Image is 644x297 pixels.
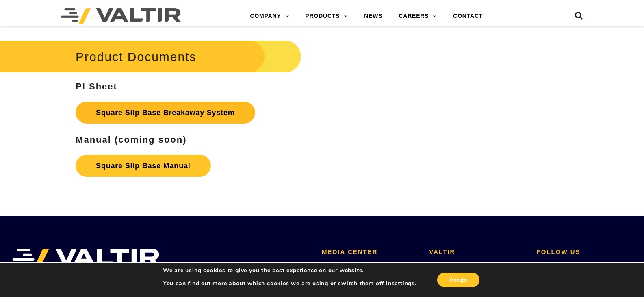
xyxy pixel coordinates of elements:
a: PRODUCTS [297,8,356,24]
a: NEWS [356,8,390,24]
strong: Manual (coming soon) [76,134,186,145]
p: You can find out more about which cookies we are using or switch them off in . [163,280,416,287]
button: settings [392,280,415,287]
h2: VALTIR [429,249,524,256]
a: CONTACT [445,8,491,24]
img: Valtir [61,8,181,24]
strong: PI Sheet [76,81,117,91]
a: Square Slip Base Breakaway System [76,102,255,124]
a: Square Slip Base Manual [76,155,210,177]
a: COMPANY [242,8,297,24]
a: CAREERS [390,8,445,24]
h2: MEDIA CENTER [322,249,417,256]
button: Accept [437,273,479,287]
h2: FOLLOW US [537,249,632,256]
p: We are using cookies to give you the best experience on our website. [163,267,416,274]
img: VALTIR [12,249,160,269]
